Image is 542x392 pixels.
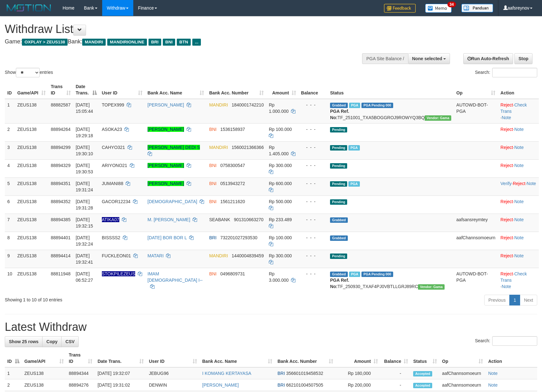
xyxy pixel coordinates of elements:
[61,336,79,347] a: CSV
[500,271,527,283] a: Check Trans
[76,271,93,283] span: [DATE] 06:52:27
[500,199,513,204] a: Reject
[102,217,119,222] span: Nama rekening ada tanda titik/strip, harap diedit
[330,278,349,289] b: PGA Ref. No:
[209,127,216,132] span: BNI
[349,272,360,277] span: Marked by aafsreyleap
[148,181,184,186] a: [PERSON_NAME]
[202,382,239,388] a: [PERSON_NAME]
[209,271,216,276] span: BNI
[514,199,524,204] a: Note
[408,53,450,64] button: None selected
[148,127,184,132] a: [PERSON_NAME]
[163,39,175,46] span: BNI
[336,379,380,391] td: Rp 200,000
[301,198,325,205] div: - - -
[95,367,146,379] td: [DATE] 19:32:07
[76,127,93,138] span: [DATE] 19:29:18
[66,379,95,391] td: 88894276
[413,371,432,376] span: Accepted
[148,217,190,222] a: M. [PERSON_NAME]
[461,4,493,12] img: panduan.png
[51,145,70,150] span: 88894299
[66,349,95,367] th: Trans ID: activate to sort column ascending
[209,163,216,168] span: BNI
[500,217,513,222] a: Reject
[46,339,57,344] span: Copy
[514,163,524,168] a: Note
[76,253,93,265] span: [DATE] 19:32:41
[498,159,539,177] td: ·
[5,294,221,303] div: Showing 1 to 10 of 10 entries
[145,81,207,99] th: Bank Acc. Name: activate to sort column ascending
[209,235,216,240] span: BRI
[425,115,451,121] span: Vendor URL: https://trx31.1velocity.biz
[15,214,48,232] td: ZEUS138
[301,235,325,241] div: - - -
[76,145,93,156] span: [DATE] 19:30:10
[269,181,292,186] span: Rp 600.000
[498,177,539,196] td: · ·
[102,271,135,276] span: Nama rekening ada tanda titik/strip, harap diedit
[502,115,511,120] a: Note
[349,103,360,108] span: Marked by aafnoeunsreypich
[15,123,48,141] td: ZEUS138
[286,382,323,388] span: Copy 662101004507505 to clipboard
[220,199,245,204] span: Copy 1561211620 to clipboard
[76,235,93,247] span: [DATE] 19:32:24
[51,199,70,204] span: 88894352
[234,217,263,222] span: Copy 901310663270 to clipboard
[384,4,416,13] img: Feedback.jpg
[232,145,264,150] span: Copy 1560021366366 to clipboard
[5,349,22,367] th: ID: activate to sort column descending
[440,367,486,379] td: aafChannsomoeurn
[220,235,257,240] span: Copy 732201027293530 to clipboard
[269,145,288,156] span: Rp 1.405.000
[42,336,62,347] a: Copy
[220,127,245,132] span: Copy 1536158937 to clipboard
[277,371,285,376] span: BRI
[463,53,513,64] a: Run Auto-Refresh
[269,163,292,168] span: Rp 300.000
[102,199,130,204] span: GACOR12234
[327,99,454,124] td: TF_251001_TXA5BOGGROJ9ROWYQ3BQ
[514,217,524,222] a: Note
[330,217,348,223] span: Grabbed
[209,253,228,258] span: MANDIRI
[301,162,325,169] div: - - -
[148,271,203,283] a: IMAM [DEMOGRAPHIC_DATA] I--
[148,145,200,150] a: [PERSON_NAME] DEDI S
[148,102,184,107] a: [PERSON_NAME]
[51,253,70,258] span: 88894414
[15,159,48,177] td: ZEUS138
[440,349,486,367] th: Op: activate to sort column ascending
[148,163,184,168] a: [PERSON_NAME]
[51,163,70,168] span: 88894329
[514,253,524,258] a: Note
[51,127,70,132] span: 88894264
[15,232,48,250] td: ZEUS138
[362,53,408,64] div: PGA Site Balance /
[220,271,245,276] span: Copy 0496809731 to clipboard
[76,217,93,228] span: [DATE] 19:32:15
[102,253,131,258] span: FUCKLEON01
[330,199,347,205] span: Pending
[220,181,245,186] span: Copy 0513943272 to clipboard
[99,81,145,99] th: User ID: activate to sort column ascending
[22,349,66,367] th: Game/API: activate to sort column ascending
[500,235,513,240] a: Reject
[9,339,38,344] span: Show 25 rows
[527,181,536,186] a: Note
[336,349,380,367] th: Amount: activate to sort column ascending
[76,102,93,114] span: [DATE] 15:05:44
[330,235,348,241] span: Grabbed
[500,253,513,258] a: Reject
[5,232,15,250] td: 8
[498,196,539,214] td: ·
[15,141,48,159] td: ZEUS138
[454,214,498,232] td: aafsansreymtey
[5,99,15,124] td: 1
[95,349,146,367] th: Date Trans.: activate to sort column ascending
[207,81,266,99] th: Bank Acc. Number: activate to sort column ascending
[327,268,454,292] td: TF_250930_TXAF4PJ0VBTLLGRJ89RC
